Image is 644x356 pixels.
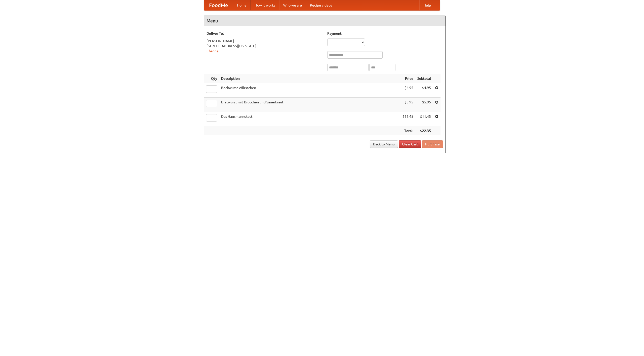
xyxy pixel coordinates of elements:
[415,83,433,98] td: $4.95
[400,126,415,136] th: Total:
[415,74,433,83] th: Subtotal
[400,112,415,126] td: $11.45
[415,126,433,136] th: $22.35
[251,0,279,10] a: How it works
[219,98,400,112] td: Bratwurst mit Brötchen und Sauerkraut
[207,38,322,44] div: [PERSON_NAME]
[399,140,421,148] a: Clear Cart
[219,74,400,83] th: Description
[204,0,233,10] a: FoodMe
[415,112,433,126] td: $11.45
[207,31,322,36] h5: Deliver To:
[400,74,415,83] th: Price
[204,16,446,26] h4: Menu
[415,98,433,112] td: $5.95
[279,0,306,10] a: Who we are
[419,0,435,10] a: Help
[327,31,443,36] h5: Payment:
[370,140,398,148] a: Back to Menu
[219,83,400,98] td: Bockwurst Würstchen
[422,140,443,148] button: Purchase
[233,0,251,10] a: Home
[306,0,336,10] a: Recipe videos
[204,74,219,83] th: Qty
[400,83,415,98] td: $4.95
[400,98,415,112] td: $5.95
[207,44,322,49] div: [STREET_ADDRESS][US_STATE]
[207,49,219,53] a: Change
[219,112,400,126] td: Das Hausmannskost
